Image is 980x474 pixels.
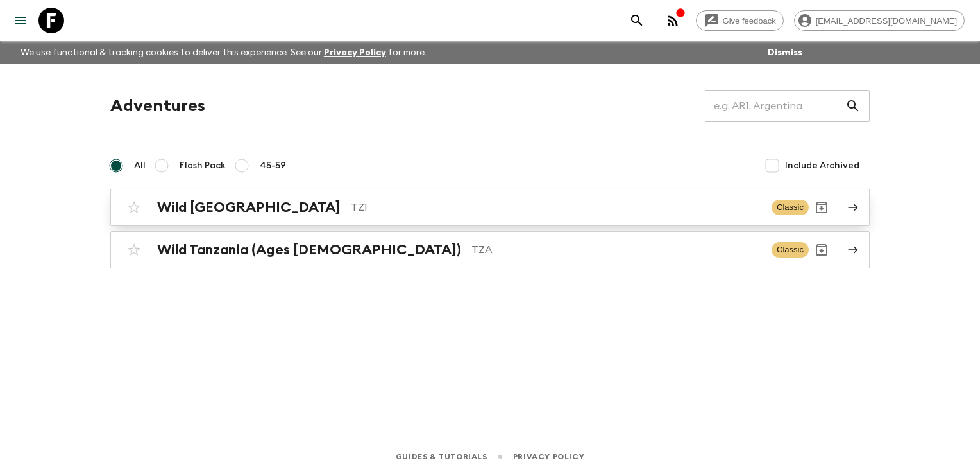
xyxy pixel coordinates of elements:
[794,10,965,31] div: [EMAIL_ADDRESS][DOMAIN_NAME]
[705,88,845,124] input: e.g. AR1, Argentina
[351,200,761,215] p: TZ1
[180,159,226,172] span: Flash Pack
[324,48,386,57] a: Privacy Policy
[110,231,870,268] a: Wild Tanzania (Ages [DEMOGRAPHIC_DATA])TZAClassicArchive
[809,195,834,220] button: Archive
[110,189,870,226] a: Wild [GEOGRAPHIC_DATA]TZ1ClassicArchive
[8,8,33,33] button: menu
[809,16,964,26] span: [EMAIL_ADDRESS][DOMAIN_NAME]
[624,8,650,33] button: search adventures
[260,159,286,172] span: 45-59
[765,44,806,62] button: Dismiss
[809,237,834,263] button: Archive
[772,200,809,215] span: Classic
[471,242,761,258] p: TZA
[110,93,205,119] h1: Adventures
[696,10,784,31] a: Give feedback
[157,241,461,258] h2: Wild Tanzania (Ages [DEMOGRAPHIC_DATA])
[772,242,809,258] span: Classic
[716,16,783,26] span: Give feedback
[157,199,341,216] h2: Wild [GEOGRAPHIC_DATA]
[15,41,432,64] p: We use functional & tracking cookies to deliver this experience. See our for more.
[513,450,584,464] a: Privacy Policy
[134,159,146,172] span: All
[396,450,487,464] a: Guides & Tutorials
[785,159,859,172] span: Include Archived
